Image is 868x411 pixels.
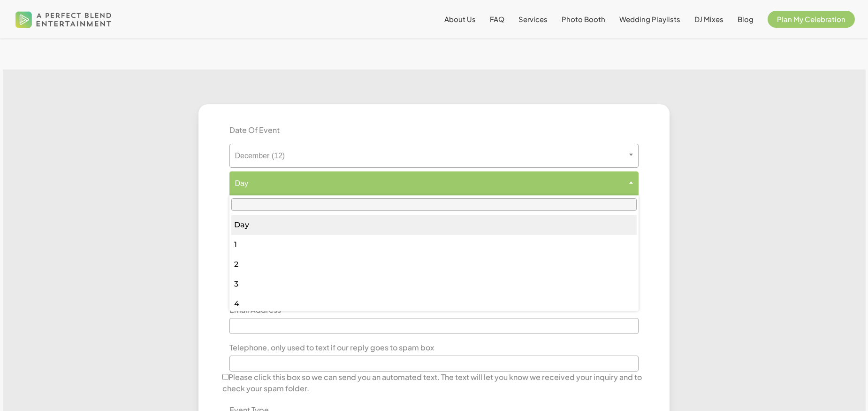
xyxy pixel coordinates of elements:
span: Plan My Celebration [777,15,845,23]
span: About Us [444,15,476,23]
span: Services [518,15,548,23]
label: Last Name [222,267,274,278]
a: Photo Booth [562,16,605,23]
label: Email Address [222,304,288,316]
span: Blog [738,15,754,23]
span: Wedding Playlists [619,15,680,23]
span: Day [229,171,638,195]
a: Plan My Celebration [768,16,855,23]
li: 4 [231,294,636,314]
span: Photo Booth [562,15,605,23]
span: DJ Mixes [694,15,723,23]
label: Please click this box so we can send you an automated text. The text will let you know we receive... [222,372,645,394]
li: 2 [231,255,636,274]
label: Telephone, only used to text if our reply goes to spam box [222,342,441,353]
a: FAQ [490,16,504,23]
span: December (12) [230,151,638,160]
li: 3 [231,274,636,294]
img: A Perfect Blend Entertainment [13,4,114,35]
label: First Name [222,229,275,240]
input: Please click this box so we can send you an automated text. The text will let you know we receive... [222,374,228,380]
span: Day [230,179,638,188]
a: About Us [444,16,476,23]
a: DJ Mixes [694,16,723,23]
li: Day [231,215,636,235]
li: 1 [231,235,636,255]
span: FAQ [490,15,504,23]
a: Wedding Playlists [619,16,680,23]
a: Services [518,16,548,23]
label: Date Of Event [222,124,287,136]
span: December (12) [229,144,638,168]
a: Blog [738,16,754,23]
